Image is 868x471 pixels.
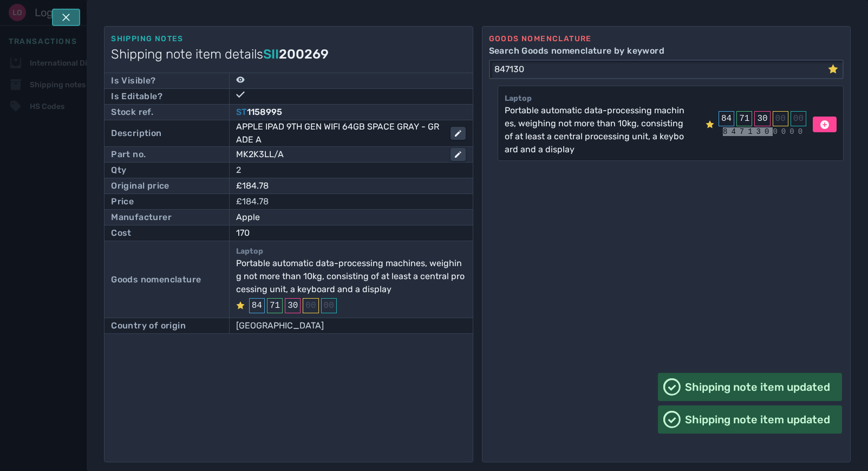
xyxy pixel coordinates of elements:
div: 2 [236,164,466,177]
div: 30 [285,298,301,313]
div: Goods nomenclature [111,273,201,286]
div: Price [111,195,134,208]
div: 00 [321,298,337,313]
label: Search Goods nomenclature by keyword [489,44,844,57]
input: Search Goods nomenclature by keyword [490,61,828,78]
mark: 847130 [723,127,773,136]
div: 00 [791,111,806,126]
div: Portable automatic data-processing machines, weighing not more than 10kg, consisting of at least ... [236,257,466,296]
span: ST [236,107,247,117]
div: 170 [236,227,451,240]
div: APPLE IPAD 9TH GEN WIFI 64GB SPACE GRAY - GRADE A [236,120,442,146]
div: 71 [267,298,283,313]
div: Country of origin [111,319,186,332]
div: £184.78 [236,179,451,192]
div: 00 [773,111,788,126]
div: Goods nomenclature [489,33,844,44]
p: Laptop [236,246,466,257]
h1: Shipping note item details [111,44,466,64]
div: 0000 [719,126,808,138]
div: Description [111,127,161,140]
div: Shipping notes [111,33,466,44]
div: Apple [236,211,451,224]
div: Portable automatic data-processing machines, weighing not more than 10kg, consisting of at least ... [505,104,686,156]
div: 30 [754,111,770,126]
span: Shipping note item updated [685,411,830,428]
div: MK2K3LL/A [236,148,442,161]
div: Is Editable? [111,90,162,103]
div: Part no. [111,148,146,161]
span: 1158995 [247,107,282,117]
div: Qty [111,164,126,177]
div: Stock ref. [111,106,153,119]
div: Laptop [505,93,699,104]
div: Cost [111,227,132,240]
div: 84 [249,298,265,313]
div: 71 [736,111,752,126]
div: Is Visible? [111,74,155,87]
span: 200269 [279,47,329,62]
span: Shipping note item updated [685,379,830,395]
div: [GEOGRAPHIC_DATA] [236,319,466,332]
div: Manufacturer [111,211,172,224]
div: 00 [303,298,318,313]
div: £184.78 [236,195,466,208]
button: Tap escape key to close [52,9,80,26]
div: Original price [111,179,169,192]
div: 84 [719,111,734,126]
span: SII [263,47,279,62]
